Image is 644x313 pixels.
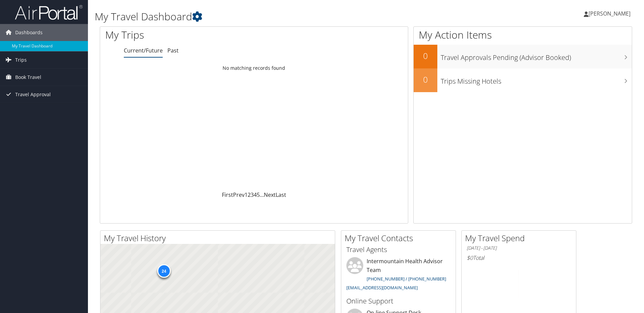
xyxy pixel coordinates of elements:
[414,50,437,62] h2: 0
[345,232,456,244] h2: My Travel Contacts
[95,9,456,24] h1: My Travel Dashboard
[467,254,473,262] span: $0
[414,68,632,92] a: 0Trips Missing Hotels
[264,191,276,199] a: Next
[346,285,418,291] a: [EMAIL_ADDRESS][DOMAIN_NAME]
[441,49,632,62] h3: Travel Approvals Pending (Advisor Booked)
[260,191,264,199] span: …
[157,264,170,278] div: 24
[589,10,630,17] span: [PERSON_NAME]
[222,191,233,199] a: First
[15,51,27,68] span: Trips
[15,86,51,103] span: Travel Approval
[104,232,335,244] h2: My Travel History
[465,232,576,244] h2: My Travel Spend
[346,296,451,306] h3: Online Support
[105,28,275,42] h1: My Trips
[367,276,446,282] a: [PHONE_NUMBER] / [PHONE_NUMBER]
[414,28,632,42] h1: My Action Items
[254,191,257,199] a: 4
[346,245,451,254] h3: Travel Agents
[15,69,41,86] span: Book Travel
[15,24,43,41] span: Dashboards
[233,191,245,199] a: Prev
[251,191,254,199] a: 3
[15,4,83,20] img: airportal-logo.png
[414,74,437,85] h2: 0
[248,191,251,199] a: 2
[441,73,632,86] h3: Trips Missing Hotels
[343,257,454,293] li: Intermountain Health Advisor Team
[100,62,408,74] td: No matching records found
[414,45,632,68] a: 0Travel Approvals Pending (Advisor Booked)
[124,47,163,54] a: Current/Future
[467,254,571,262] h6: Total
[276,191,286,199] a: Last
[257,191,260,199] a: 5
[167,47,179,54] a: Past
[584,3,637,24] a: [PERSON_NAME]
[467,245,571,251] h6: [DATE] - [DATE]
[245,191,248,199] a: 1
